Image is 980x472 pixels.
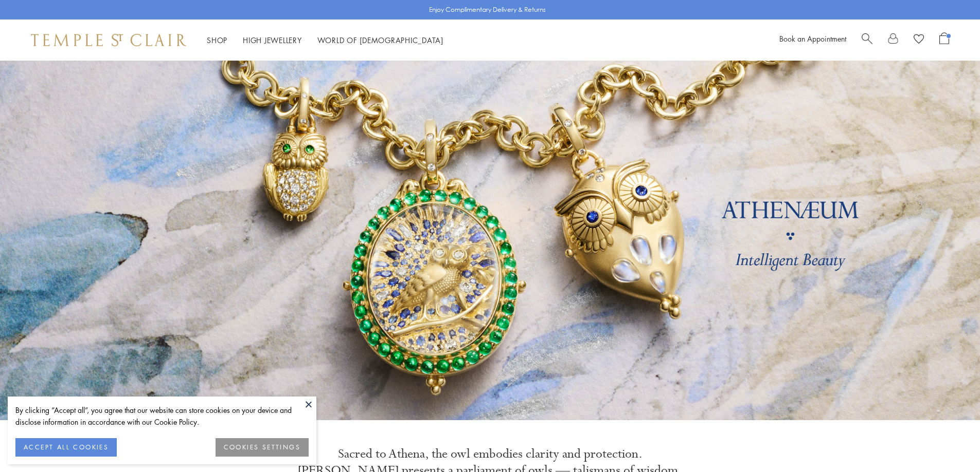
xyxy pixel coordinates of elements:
iframe: Gorgias live chat messenger [929,424,970,462]
p: Enjoy Complimentary Delivery & Returns [429,5,546,15]
a: View Wishlist [914,32,924,48]
img: Temple St. Clair [31,34,186,46]
a: Open Shopping Bag [939,32,949,48]
div: By clicking “Accept all”, you agree that our website can store cookies on your device and disclos... [15,404,309,428]
nav: Main navigation [207,34,443,47]
a: Search [862,32,872,48]
a: Book an Appointment [779,33,846,44]
a: High JewelleryHigh Jewellery [243,35,302,45]
a: World of [DEMOGRAPHIC_DATA]World of [DEMOGRAPHIC_DATA] [317,35,443,45]
a: ShopShop [207,35,227,45]
button: COOKIES SETTINGS [216,438,309,457]
button: ACCEPT ALL COOKIES [15,438,117,457]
